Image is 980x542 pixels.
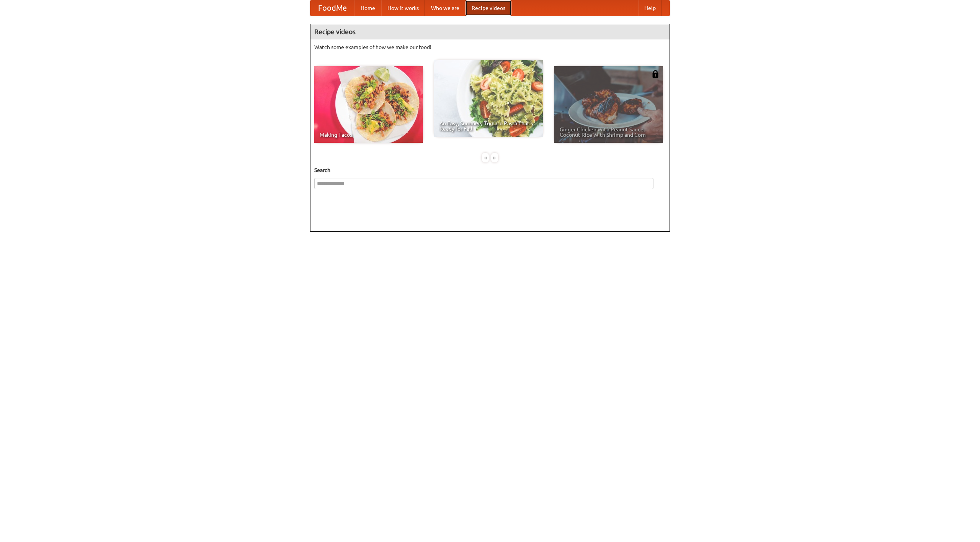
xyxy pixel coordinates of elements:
span: An Easy, Summery Tomato Pasta That's Ready for Fall [439,121,537,131]
a: An Easy, Summery Tomato Pasta That's Ready for Fall [434,60,543,137]
a: How it works [381,0,425,16]
h5: Search [314,166,666,174]
img: 483408.png [652,70,659,78]
p: Watch some examples of how we make our food! [314,43,666,51]
div: » [491,153,498,162]
span: Making Tacos [320,132,418,138]
a: Recipe videos [465,0,511,16]
a: FoodMe [310,0,354,16]
div: « [482,153,489,162]
h4: Recipe videos [310,24,670,39]
a: Making Tacos [314,66,423,143]
a: Help [638,0,662,16]
a: Home [354,0,381,16]
a: Who we are [425,0,465,16]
